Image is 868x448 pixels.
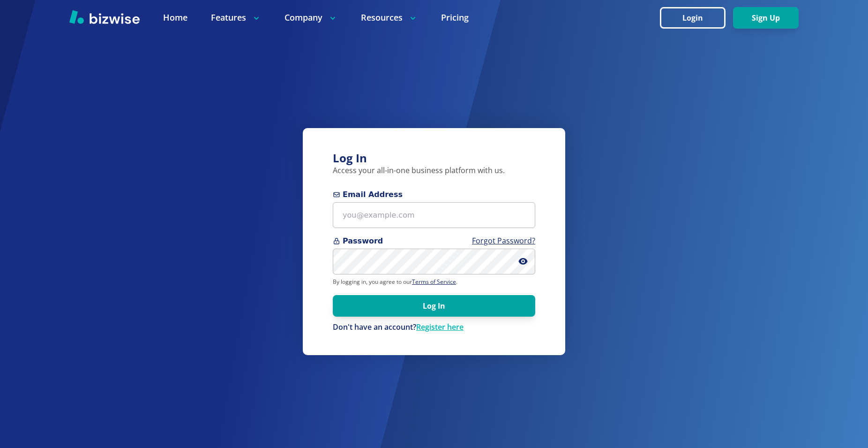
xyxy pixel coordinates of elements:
[733,14,799,23] a: Sign Up
[333,166,535,176] p: Access your all-in-one business platform with us.
[333,202,535,228] input: you@example.com
[333,151,535,166] h3: Log In
[211,12,261,23] p: Features
[69,10,140,24] img: Bizwise Logo
[441,12,469,23] a: Pricing
[284,12,337,23] p: Company
[412,278,456,286] a: Terms of Service
[333,235,535,247] span: Password
[163,12,187,23] a: Home
[333,189,535,200] span: Email Address
[333,278,535,286] p: By logging in, you agree to our .
[733,7,799,29] button: Sign Up
[660,7,726,29] button: Login
[361,12,418,23] p: Resources
[472,235,535,246] a: Forgot Password?
[416,322,464,332] a: Register here
[333,322,535,333] p: Don't have an account?
[333,322,535,333] div: Don't have an account?Register here
[660,14,733,23] a: Login
[333,295,535,317] button: Log In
